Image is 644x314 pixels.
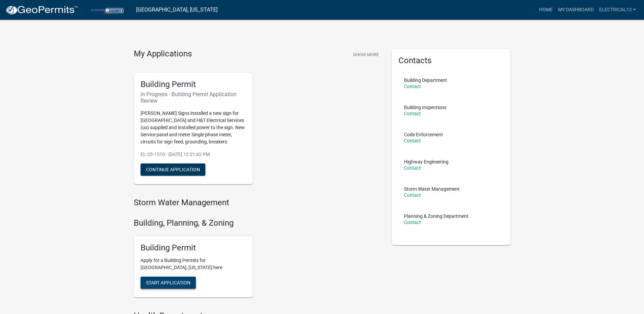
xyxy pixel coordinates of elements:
[404,165,421,171] a: Contact
[134,198,382,208] h4: Storm Water Management
[141,110,246,145] p: [PERSON_NAME] Signs installed a new sign for [GEOGRAPHIC_DATA] and H&T Electrical Services (us) s...
[141,80,246,89] h5: Building Permit
[404,132,443,137] p: Code Enforcement
[146,280,190,285] span: Start Application
[404,159,448,164] p: Highway Engineering
[141,163,205,176] button: Continue Application
[404,105,446,110] p: Building Inspections
[404,220,421,225] a: Contact
[404,111,421,116] a: Contact
[404,187,460,191] p: Storm Water Management
[136,4,218,16] a: [GEOGRAPHIC_DATA], [US_STATE]
[596,3,639,16] a: Electrical12
[404,214,468,219] p: Planning & Zoning Department
[350,49,382,60] button: Show More
[134,49,192,59] h4: My Applications
[134,218,382,228] h4: Building, Planning, & Zoning
[404,192,421,198] a: Contact
[141,151,246,158] p: EL-25-1510 - [DATE] 12:21:42 PM
[536,3,555,16] a: Home
[141,257,246,271] p: Apply for a Building Permits for [GEOGRAPHIC_DATA], [US_STATE] here
[84,5,131,14] img: Porter County, Indiana
[399,56,504,66] h5: Contacts
[404,84,421,89] a: Contact
[555,3,596,16] a: My Dashboard
[141,243,246,253] h5: Building Permit
[141,277,196,289] button: Start Application
[404,78,447,83] p: Building Department
[141,91,246,104] h6: In Progress - Building Permit Application Review
[404,138,421,143] a: Contact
